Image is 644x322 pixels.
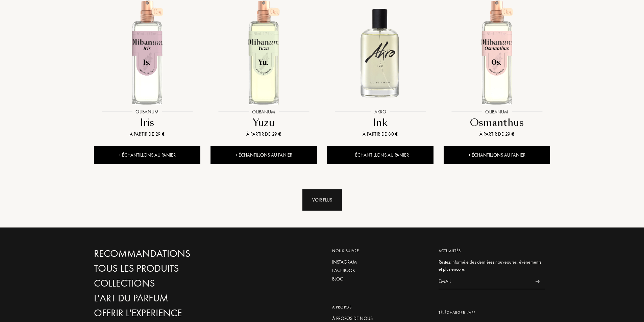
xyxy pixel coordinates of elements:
[332,267,428,274] a: Facebook
[94,292,239,304] a: L'Art du Parfum
[210,146,317,164] div: + Échantillons au panier
[444,146,550,164] div: + Échantillons au panier
[94,248,239,260] a: Recommandations
[94,263,239,274] a: Tous les produits
[439,310,545,316] div: Télécharger L’app
[535,280,540,283] img: news_send.svg
[94,307,239,319] a: Offrir l'experience
[302,189,342,211] div: Voir plus
[213,131,314,138] div: À partir de 29 €
[446,131,547,138] div: À partir de 29 €
[439,259,545,273] div: Restez informé.e des dernières nouveautés, évènements et plus encore.
[332,248,428,254] div: Nous suivre
[439,274,530,289] input: Email
[330,131,431,138] div: À partir de 80 €
[332,275,428,283] a: Blog
[332,304,428,310] div: A propos
[439,248,545,254] div: Actualités
[327,146,434,164] div: + Échantillons au panier
[332,315,428,322] a: À propos de nous
[94,277,239,289] a: Collections
[332,259,428,266] a: Instagram
[97,131,198,138] div: À partir de 29 €
[94,146,200,164] div: + Échantillons au panier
